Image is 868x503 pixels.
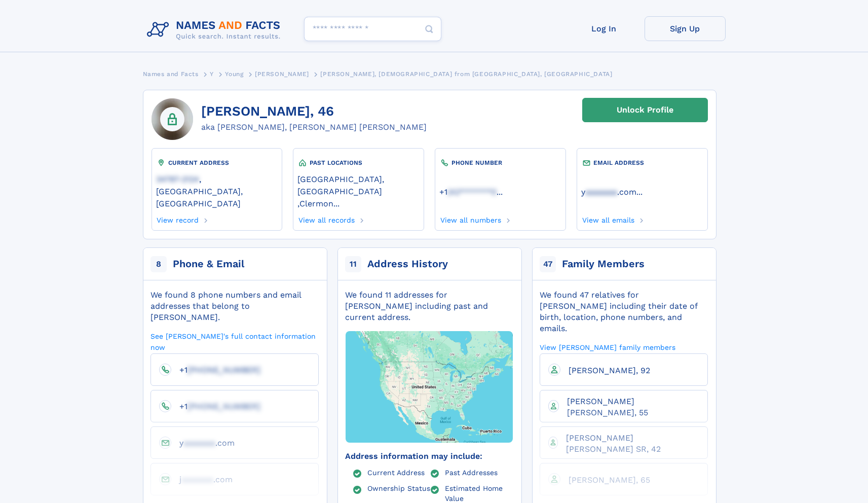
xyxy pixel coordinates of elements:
[171,438,235,447] a: yaaaaaaa.com
[581,186,636,197] a: yaaaaaaa.com
[201,121,427,133] div: aka [PERSON_NAME], [PERSON_NAME] [PERSON_NAME]
[143,67,199,80] a: Names and Facts
[304,17,441,41] input: search input
[201,104,427,119] h1: [PERSON_NAME], 46
[540,256,556,272] span: 47
[617,98,673,122] div: Unlock Profile
[255,70,309,78] span: [PERSON_NAME]
[581,158,703,168] div: EMAIL ADDRESS
[143,16,289,44] img: Logo Names and Facts
[569,475,650,485] span: [PERSON_NAME], 65
[150,290,319,323] div: We found 8 phone numbers and email addresses that belong to [PERSON_NAME].
[558,433,699,453] a: [PERSON_NAME] [PERSON_NAME] SR, 42
[559,396,699,417] a: [PERSON_NAME] [PERSON_NAME], 55
[417,17,441,42] button: Search Button
[345,290,513,323] div: We found 11 addresses for [PERSON_NAME] including past and current address.
[210,67,214,80] a: Y
[187,365,260,375] span: [PHONE_NUMBER]
[255,67,309,80] a: [PERSON_NAME]
[181,475,213,484] span: aaaaaaa
[297,173,419,196] a: [GEOGRAPHIC_DATA], [GEOGRAPHIC_DATA]
[569,366,650,375] span: [PERSON_NAME], 92
[439,187,561,197] a: ...
[582,98,708,122] a: Unlock Profile
[540,342,675,352] a: View [PERSON_NAME] family members
[345,451,513,462] div: Address information may include:
[297,158,419,168] div: PAST LOCATIONS
[445,484,513,502] a: Estimated Home Value
[156,173,278,208] a: 34787-2124, [GEOGRAPHIC_DATA], [GEOGRAPHIC_DATA]
[150,331,319,352] a: See [PERSON_NAME]'s full contact information now
[328,302,531,471] img: Map with markers on addresses Brandon R Young
[156,213,199,224] a: View record
[439,158,561,168] div: PHONE NUMBER
[367,468,425,476] a: Current Address
[585,187,617,197] span: aaaaaaa
[566,433,661,454] span: [PERSON_NAME] [PERSON_NAME] SR, 42
[540,290,708,334] div: We found 47 relatives for [PERSON_NAME] including their date of birth, location, phone numbers, a...
[567,397,648,417] span: [PERSON_NAME] [PERSON_NAME], 55
[563,16,645,41] a: Log In
[645,16,726,41] a: Sign Up
[562,257,645,271] div: Family Members
[225,67,243,80] a: Young
[171,474,233,484] a: jaaaaaaa.com
[367,484,430,492] a: Ownership Status
[445,468,498,476] a: Past Addresses
[173,257,244,271] div: Phone & Email
[297,168,419,213] div: ,
[581,187,703,197] a: ...
[171,365,260,374] a: +1[PHONE_NUMBER]
[299,198,339,208] a: Clermon...
[560,475,650,484] a: [PERSON_NAME], 65
[367,257,448,271] div: Address History
[183,438,215,448] span: aaaaaaa
[210,70,214,78] span: Y
[171,401,260,411] a: +1[PHONE_NUMBER]
[320,70,612,78] span: [PERSON_NAME], [DEMOGRAPHIC_DATA] from [GEOGRAPHIC_DATA], [GEOGRAPHIC_DATA]
[225,70,243,78] span: Young
[345,256,361,272] span: 11
[150,256,167,272] span: 8
[581,213,634,224] a: View all emails
[156,174,199,184] span: 34787-2124
[156,158,278,168] div: CURRENT ADDRESS
[439,213,501,224] a: View all numbers
[560,365,650,375] a: [PERSON_NAME], 92
[297,213,355,224] a: View all records
[187,402,260,411] span: [PHONE_NUMBER]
